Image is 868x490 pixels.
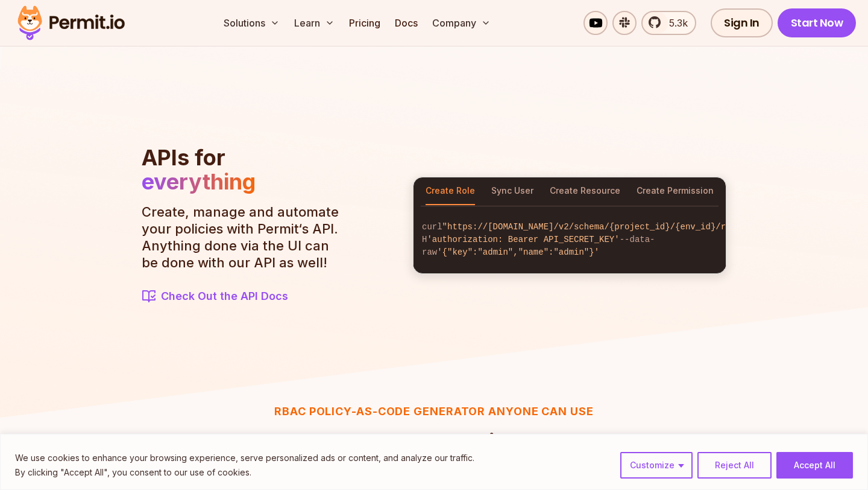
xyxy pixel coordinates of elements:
[620,452,693,479] button: Customize
[711,8,773,37] a: Sign In
[142,203,347,271] p: Create, manage and automate your policies with Permit‘s API. Anything done via the UI can be done...
[427,11,495,35] button: Company
[15,451,474,465] p: We use cookies to enhance your browsing experience, serve personalized ads or content, and analyz...
[491,177,533,205] button: Sync User
[776,452,853,479] button: Accept All
[427,235,619,244] span: 'authorization: Bearer API_SECRET_KEY'
[161,288,288,305] span: Check Out the API Docs
[254,430,615,454] span: We generate RBAC policy-as-code
[142,144,225,171] span: APIs for
[289,11,339,35] button: Learn
[550,177,620,205] button: Create Resource
[426,177,475,205] button: Create Role
[15,465,474,480] p: By clicking "Accept All", you consent to our use of cookies.
[697,452,772,479] button: Reject All
[142,168,256,195] span: everything
[12,2,130,43] img: Permit logo
[637,177,714,205] button: Create Permission
[442,222,751,232] span: "https://[DOMAIN_NAME]/v2/schema/{project_id}/{env_id}/roles"
[662,16,688,30] span: 5.3k
[219,11,285,35] button: Solutions
[254,430,615,478] h2: so you don't have to
[414,211,726,269] code: curl -H --data-raw
[142,288,347,305] a: Check Out the API Docs
[344,11,385,35] a: Pricing
[437,247,599,257] span: '{"key":"admin","name":"admin"}'
[241,403,627,420] h3: RBAC Policy-as-code generator anyone can use
[641,11,696,35] a: 5.3k
[390,11,423,35] a: Docs
[778,8,857,37] a: Start Now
